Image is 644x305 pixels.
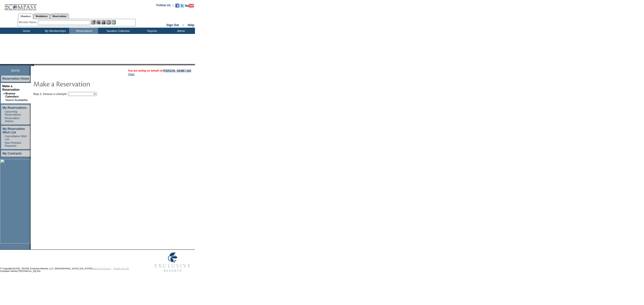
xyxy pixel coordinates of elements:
[3,92,5,95] b: »
[180,4,184,8] img: Follow us on Twitter
[32,64,34,66] img: promoShadowLeftCorner.gif
[182,23,184,27] span: ::
[33,79,134,89] img: pgTtlMakeReservation.gif
[3,98,5,101] td: ·
[3,77,29,80] a: Reservation Home
[19,20,38,24] div: Member Name:
[150,250,195,275] img: Exclusive Resorts
[180,5,184,8] a: Follow us on Twitter
[3,152,22,155] a: My Contracts
[2,84,20,91] a: Make a Reservation
[3,127,25,134] a: My Reservation Wish List
[4,117,4,123] td: ·
[156,3,174,9] td: Follow Us ::
[11,28,40,34] td: Home
[91,20,96,24] img: b_edit.gif
[50,14,69,19] a: Reservations
[5,110,21,116] a: Upcoming Reservations
[5,141,21,147] a: New Release Requests
[18,14,33,19] a: Members
[5,135,27,141] a: Cancellation Wish List
[3,106,26,110] a: My Reservations
[4,135,4,141] td: ·
[185,5,194,8] a: Subscribe to our YouTube Channel
[166,23,179,27] a: Sign Out
[106,20,111,24] img: Reservations
[98,28,137,34] td: Vacation Collection
[33,92,67,95] b: Step 1: Choose a Lifestyle:
[175,5,179,8] a: Become our fan on Facebook
[33,14,50,19] a: Residences
[11,69,20,72] span: [DATE]
[163,69,191,72] a: [PERSON_NAME] Still
[4,141,4,147] td: ·
[93,267,111,270] a: PRIVACY POLICY
[96,20,101,24] img: View
[128,69,191,72] span: You are acting on behalf of:
[4,110,4,116] td: ·
[166,28,195,34] td: Admin
[34,64,34,66] img: blank.gif
[185,4,194,8] img: Subscribe to our YouTube Channel
[5,117,20,123] a: Reservation History
[40,28,69,34] td: My Memberships
[137,28,166,34] td: Reports
[69,28,98,34] td: Reservations
[5,92,19,98] a: Browse Calendars
[175,4,179,8] img: Become our fan on Facebook
[111,20,116,24] img: b_calculator.gif
[113,267,129,270] a: TERMS OF USE
[101,20,106,24] img: Impersonate
[128,73,135,76] a: Clear
[5,98,28,101] a: Search Availability
[188,23,194,27] a: Help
